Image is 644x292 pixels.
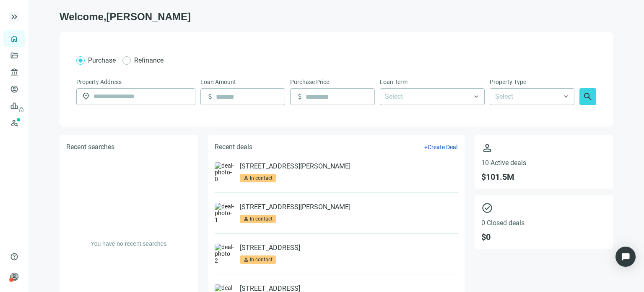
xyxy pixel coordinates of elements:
span: Loan Term [380,77,408,87]
span: person [481,142,606,154]
a: [STREET_ADDRESS][PERSON_NAME] [240,162,351,171]
img: deal-photo-1 [215,203,235,223]
div: Open Intercom Messenger [615,247,636,267]
span: 0 Closed deals [481,219,606,227]
span: Property Address [76,77,122,87]
span: + [424,144,428,150]
span: Refinance [134,56,164,64]
span: Create Deal [428,144,457,150]
div: In contact [250,174,273,182]
div: In contact [250,255,273,264]
span: 10 Active deals [481,159,606,167]
div: In contact [250,215,273,223]
span: Property Type [490,77,526,87]
span: location_on [82,92,90,100]
a: [STREET_ADDRESS] [240,244,300,252]
h5: Recent searches [66,142,114,152]
button: search [579,88,596,105]
span: $ 0 [481,232,606,242]
button: +Create Deal [424,143,458,151]
img: deal-photo-0 [215,162,235,182]
h5: Recent deals [215,142,252,152]
span: person [10,273,18,281]
img: deal-photo-2 [215,244,235,264]
span: person [243,175,249,181]
span: check_circle [481,202,606,214]
span: $ 101.5M [481,172,606,182]
span: person [243,216,249,222]
span: attach_money [296,92,304,101]
span: search [583,92,593,102]
button: keyboard_double_arrow_right [9,12,19,22]
span: person [243,257,249,263]
span: You have no recent searches [91,240,167,247]
span: Purchase Price [290,77,329,87]
a: [STREET_ADDRESS][PERSON_NAME] [240,203,351,211]
h1: Welcome, [PERSON_NAME] [60,10,613,24]
span: attach_money [206,92,214,101]
span: Purchase [88,56,116,64]
span: Loan Amount [200,77,236,87]
span: help [10,253,18,261]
